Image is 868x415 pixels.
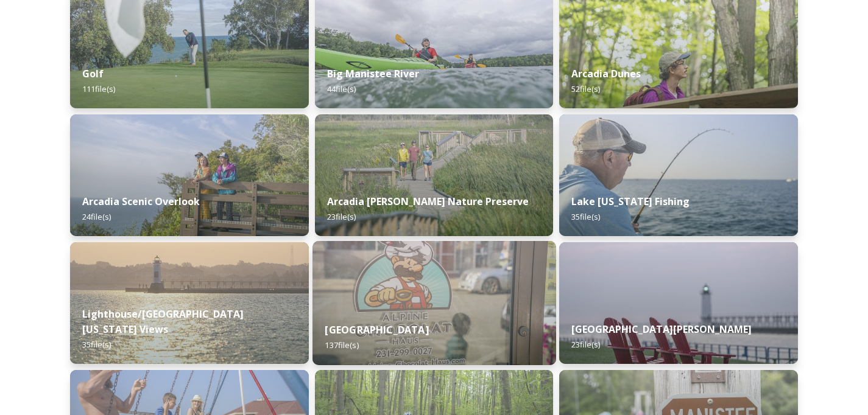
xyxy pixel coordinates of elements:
strong: Golf [82,67,104,80]
strong: [GEOGRAPHIC_DATA] [325,323,428,337]
span: 111 file(s) [82,83,115,94]
span: 23 file(s) [327,211,356,222]
strong: Arcadia [PERSON_NAME] Nature Preserve [327,195,529,208]
span: 35 file(s) [571,211,600,222]
strong: Arcadia Scenic Overlook [82,195,200,208]
span: 24 file(s) [82,211,111,222]
span: 52 file(s) [571,83,600,94]
strong: Big Manistee River [327,67,419,80]
span: 23 file(s) [571,339,600,350]
img: fa3c8c63-c1ce-4db3-a56d-a037bdc53c79.jpg [70,114,309,236]
strong: Arcadia Dunes [571,67,641,80]
img: 3b11e867-22d8-45f6-bd43-85cde715705d.jpg [315,114,554,236]
span: 137 file(s) [325,340,358,350]
strong: Lighthouse/[GEOGRAPHIC_DATA][US_STATE] Views [82,307,244,336]
img: 89eb658d-435f-436e-8f69-dd8c4e7c2e88.jpg [70,242,309,364]
img: c8d31f4d-d857-4a2a-a099-a0054ee97e81.jpg [559,114,798,236]
strong: Lake [US_STATE] Fishing [571,195,690,208]
img: 3f2d11d9-1b09-4650-b327-c84babf53947.jpg [559,242,798,364]
strong: [GEOGRAPHIC_DATA][PERSON_NAME] [571,323,752,336]
span: 35 file(s) [82,339,111,350]
img: f64b0e6f-a29a-4675-9ff8-cb8c9969298a.jpg [312,241,556,365]
span: 44 file(s) [327,83,356,94]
